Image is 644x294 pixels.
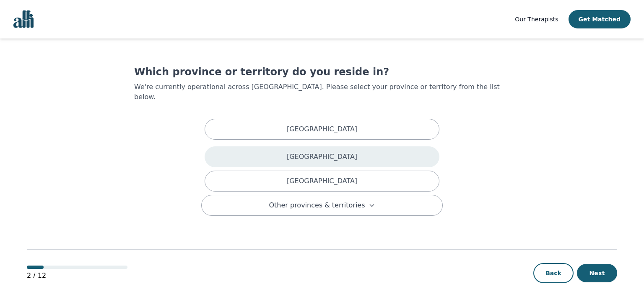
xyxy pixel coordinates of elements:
[27,271,127,281] p: 2 / 12
[13,10,34,28] img: alli logo
[533,263,574,283] button: Back
[515,16,558,23] span: Our Therapists
[577,264,617,282] button: Next
[134,82,510,102] p: We're currently operational across [GEOGRAPHIC_DATA]. Please select your province or territory fr...
[201,195,443,216] button: Other provinces & territories
[569,10,631,28] button: Get Matched
[287,152,357,162] p: [GEOGRAPHIC_DATA]
[134,65,510,79] h1: Which province or territory do you reside in?
[287,124,357,134] p: [GEOGRAPHIC_DATA]
[269,200,365,210] span: Other provinces & territories
[515,14,558,24] a: Our Therapists
[287,176,357,186] p: [GEOGRAPHIC_DATA]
